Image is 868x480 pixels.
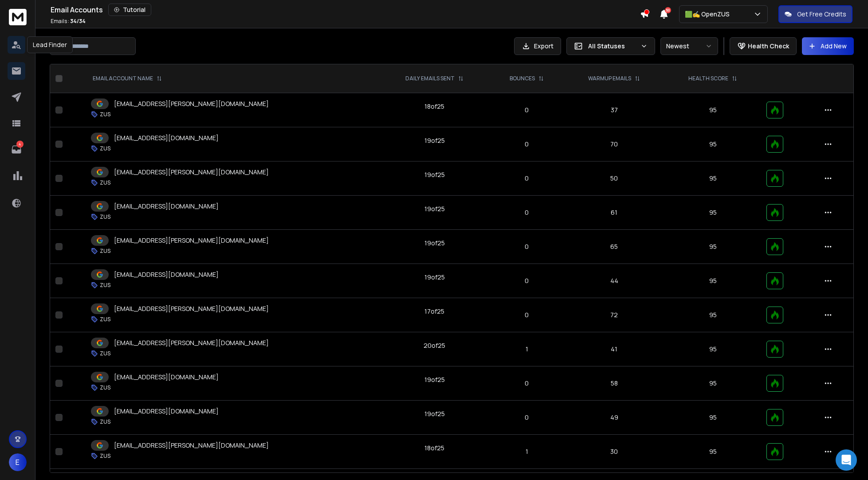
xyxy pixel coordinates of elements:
p: [EMAIL_ADDRESS][DOMAIN_NAME] [114,270,219,279]
p: 0 [495,174,558,183]
td: 95 [665,401,761,435]
p: 0 [495,413,558,422]
div: 19 of 25 [424,205,445,213]
div: EMAIL ACCOUNT NAME [93,75,162,82]
td: 72 [564,298,665,332]
button: Tutorial [108,4,151,16]
td: 65 [564,230,665,264]
div: 17 of 25 [424,307,444,316]
p: [EMAIL_ADDRESS][DOMAIN_NAME] [114,373,219,382]
p: 4 [16,141,24,148]
td: 95 [665,332,761,366]
button: Export [514,37,561,55]
p: 0 [495,311,558,319]
p: Emails : [51,18,86,25]
button: Add New [802,37,854,55]
p: ZUS [100,111,110,118]
td: 95 [665,127,761,161]
button: Get Free Credits [778,5,852,23]
td: 95 [665,196,761,230]
td: 37 [564,93,665,127]
button: Health Check [730,37,797,55]
p: [EMAIL_ADDRESS][DOMAIN_NAME] [114,202,219,211]
td: 41 [564,332,665,366]
p: HEALTH SCORE [688,75,728,82]
p: [EMAIL_ADDRESS][DOMAIN_NAME] [114,407,219,416]
td: 95 [665,230,761,264]
p: 0 [495,242,558,251]
td: 95 [665,161,761,196]
div: 19 of 25 [424,273,445,282]
td: 44 [564,264,665,298]
p: ZUS [100,179,110,186]
p: [EMAIL_ADDRESS][PERSON_NAME][DOMAIN_NAME] [114,338,269,347]
td: 30 [564,435,665,469]
p: WARMUP EMAILS [588,75,631,82]
p: 1 [495,447,558,456]
td: 95 [665,298,761,332]
p: ZUS [100,213,110,220]
p: ZUS [100,316,110,323]
p: ZUS [100,384,110,391]
p: 0 [495,140,558,149]
p: 1 [495,345,558,354]
div: 19 of 25 [424,239,445,248]
p: DAILY EMAILS SENT [405,75,455,82]
button: Newest [660,37,718,55]
p: BOUNCES [510,75,535,82]
td: 61 [564,196,665,230]
button: E [9,453,27,471]
span: 50 [665,7,671,13]
div: 19 of 25 [424,375,445,384]
p: [EMAIL_ADDRESS][PERSON_NAME][DOMAIN_NAME] [114,304,269,313]
p: 🟩✍️ OpenZUS [685,10,733,19]
p: [EMAIL_ADDRESS][PERSON_NAME][DOMAIN_NAME] [114,236,269,245]
td: 58 [564,366,665,401]
div: 18 of 25 [424,102,444,111]
p: ZUS [100,248,110,255]
span: 34 / 34 [70,17,86,25]
p: 0 [495,379,558,388]
p: ZUS [100,282,110,289]
p: [EMAIL_ADDRESS][PERSON_NAME][DOMAIN_NAME] [114,99,269,108]
td: 95 [665,264,761,298]
td: 70 [564,127,665,161]
p: Get Free Credits [797,10,846,19]
div: Email Accounts [51,4,640,16]
div: Lead Finder [27,36,73,53]
td: 49 [564,401,665,435]
p: ZUS [100,145,110,152]
p: 0 [495,106,558,114]
td: 95 [665,435,761,469]
p: [EMAIL_ADDRESS][PERSON_NAME][DOMAIN_NAME] [114,168,269,177]
div: 18 of 25 [424,444,444,452]
div: Open Intercom Messenger [836,449,857,471]
div: 19 of 25 [424,170,445,179]
td: 95 [665,93,761,127]
div: 19 of 25 [424,409,445,418]
div: 19 of 25 [424,136,445,145]
p: ZUS [100,350,110,357]
td: 50 [564,161,665,196]
td: 95 [665,366,761,401]
p: [EMAIL_ADDRESS][PERSON_NAME][DOMAIN_NAME] [114,441,269,450]
div: 20 of 25 [424,341,445,350]
p: [EMAIL_ADDRESS][DOMAIN_NAME] [114,134,219,142]
p: All Statuses [588,42,637,51]
p: Health Check [748,42,789,51]
p: ZUS [100,418,110,425]
a: 4 [8,141,25,158]
p: 0 [495,208,558,217]
p: 0 [495,276,558,285]
p: ZUS [100,452,110,460]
